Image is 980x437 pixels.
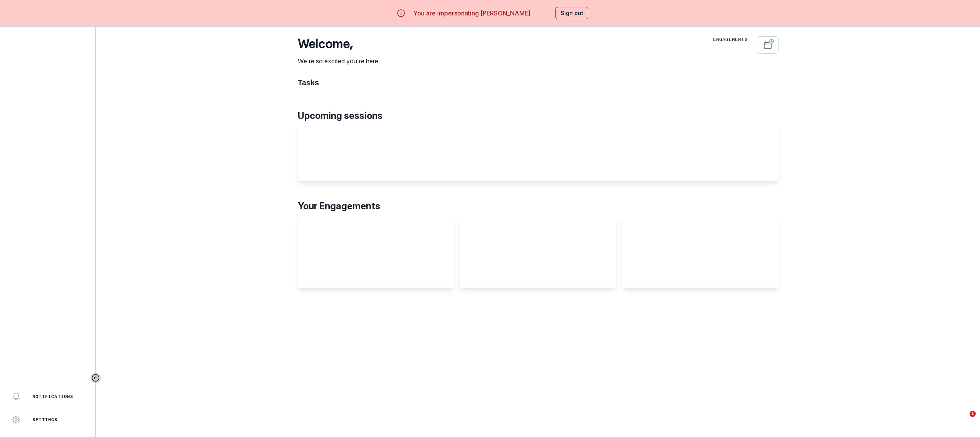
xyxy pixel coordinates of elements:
span: 1 [970,411,976,417]
button: Schedule Sessions [757,36,779,54]
p: Engagements: [713,36,751,42]
p: Your Engagements [298,199,779,213]
p: Settings [32,417,58,423]
p: We're so excited you're here. [298,56,380,66]
h1: Tasks [298,78,779,87]
button: Sign out [555,7,588,19]
p: You are impersonating [PERSON_NAME] [413,8,530,18]
p: Welcome , [298,36,380,52]
p: Upcoming sessions [298,109,779,123]
p: Notifications [32,393,74,400]
button: Toggle sidebar [91,373,101,383]
iframe: Intercom live chat [954,411,972,429]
